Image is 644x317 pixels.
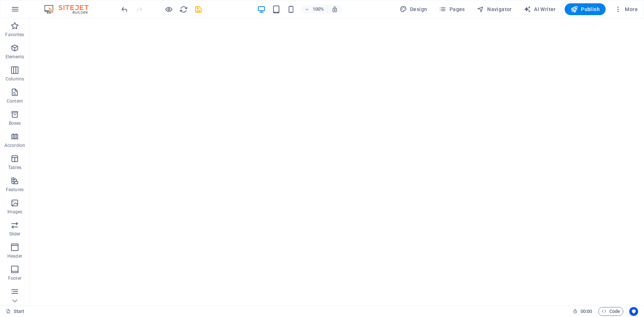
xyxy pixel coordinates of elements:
[565,3,606,15] button: Publish
[439,6,465,13] span: Pages
[179,5,188,14] i: Reload page
[8,275,21,281] p: Footer
[397,3,430,15] div: Design (Ctrl+Alt+Y)
[5,32,24,38] p: Favorites
[612,3,641,15] button: More
[614,6,638,13] span: More
[120,5,129,14] button: undo
[4,142,25,148] p: Accordion
[397,3,430,15] button: Design
[571,6,600,13] span: Publish
[581,307,592,316] span: 00 00
[194,5,203,14] i: Save (Ctrl+S)
[436,3,468,15] button: Pages
[521,3,559,15] button: AI Writer
[312,5,324,14] h6: 100%
[42,5,98,14] img: Editor Logo
[301,5,327,14] button: 100%
[7,209,23,215] p: Images
[7,253,22,259] p: Header
[9,231,21,237] p: Slider
[7,98,23,104] p: Content
[573,307,592,316] h6: Session time
[400,6,427,13] span: Design
[194,5,203,14] button: save
[6,187,24,193] p: Features
[6,76,24,82] p: Columns
[179,5,188,14] button: reload
[6,307,24,316] a: Click to cancel selection. Double-click to open Pages
[629,307,638,316] button: Usercentrics
[598,307,623,316] button: Code
[474,3,515,15] button: Navigator
[9,120,21,126] p: Boxes
[602,307,620,316] span: Code
[477,6,512,13] span: Navigator
[164,5,173,14] button: Click here to leave preview mode and continue editing
[586,309,587,314] span: :
[8,165,21,170] p: Tables
[6,54,24,60] p: Elements
[120,5,129,14] i: Undo: Change text (Ctrl+Z)
[524,6,556,13] span: AI Writer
